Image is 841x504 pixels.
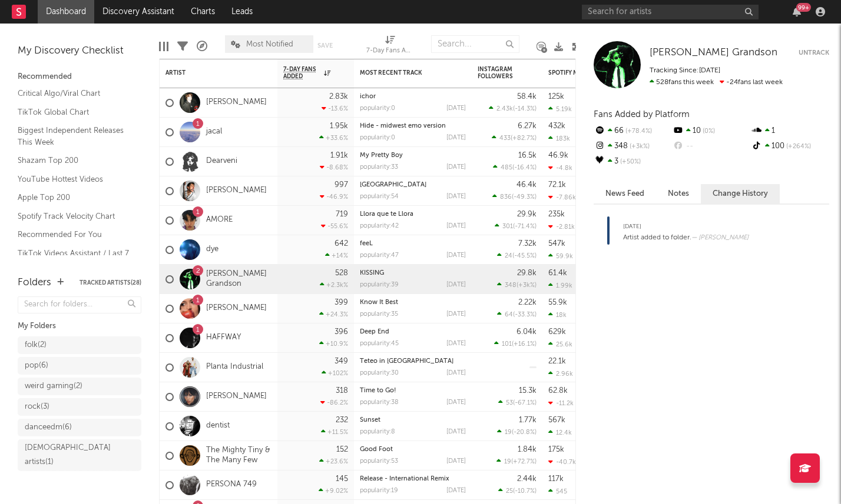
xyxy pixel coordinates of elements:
span: -10.7 % [515,488,535,495]
div: popularity: 38 [360,399,399,406]
div: Teteo in The Bronx [360,358,466,365]
span: Most Notified [246,41,293,48]
div: My Pretty Boy [360,152,466,159]
div: -46.9 % [320,193,348,201]
div: [DATE] [446,458,466,465]
div: 1.77k [519,416,537,424]
div: [DATE] [446,282,466,288]
a: ichor [360,94,376,100]
div: 117k [548,475,564,483]
a: [GEOGRAPHIC_DATA] [360,182,426,188]
div: 62.8k [548,387,568,395]
div: 719 [336,211,348,218]
a: Critical Algo/Viral Chart [18,87,130,100]
a: Teteo in [GEOGRAPHIC_DATA] [360,358,453,365]
div: Edit Columns [159,29,168,64]
div: -2.81k [548,223,575,231]
div: popularity: 39 [360,282,399,288]
div: Time to Go! [360,388,466,394]
a: Know It Best [360,299,398,306]
span: Fans Added by Platform [594,110,690,119]
div: 545 [548,488,567,495]
button: News Feed [594,184,656,203]
div: Llora que te Llora [360,211,466,218]
div: Instagram Followers [478,66,519,80]
button: Filter by Artist [260,67,271,79]
button: Untrack [799,47,829,59]
div: 55.9k [548,299,567,306]
a: AMORE [206,215,233,225]
div: 629k [548,328,566,336]
div: 1.84k [518,446,537,453]
div: +11.5 % [321,428,348,436]
div: 318 [336,387,348,395]
div: [DATE] [446,193,466,200]
span: -16.4 % [514,165,535,171]
a: dentist [206,421,230,431]
div: Folders [18,276,51,290]
div: 399 [335,299,348,306]
div: 58.4k [517,93,537,101]
button: Tracked Artists(28) [80,280,141,286]
div: 567k [548,416,565,424]
a: feeL [360,241,373,247]
span: -45.5 % [514,253,535,259]
div: [DATE] [446,164,466,171]
span: +3k % [628,143,650,150]
div: [DATE] [446,341,466,347]
div: danceedm ( 6 ) [25,420,72,435]
div: [DATE] [446,399,466,406]
div: ( ) [498,399,537,406]
div: My Discovery Checklist [18,44,141,58]
div: 6.04k [516,328,537,336]
a: [PERSON_NAME] [206,186,267,196]
div: -86.2 % [320,399,348,406]
span: +16.1 % [514,341,535,348]
button: Filter by Most Recent Track [454,67,466,79]
span: Tracking Since: [DATE] [650,67,720,74]
a: TikTok Videos Assistant / Last 7 Days - Top [18,247,130,271]
div: -4.8k [548,164,572,172]
a: Recommended For You [18,228,130,241]
div: 15.3k [519,387,537,395]
div: 1.99k [548,282,572,289]
span: 7-Day Fans Added [283,66,321,80]
div: 46.9k [548,152,568,159]
a: Biggest Independent Releases This Week [18,124,130,148]
div: ( ) [493,163,537,171]
a: [PERSON_NAME] Grandson [206,269,271,289]
div: 6.27k [518,122,537,130]
div: +24.3 % [319,311,348,318]
div: 1.91k [330,152,348,159]
div: +102 % [322,369,348,377]
span: 24 [505,253,512,259]
div: popularity: 33 [360,164,398,171]
a: rock(3) [18,398,141,416]
div: 232 [336,416,348,424]
div: ( ) [495,222,537,230]
span: 19 [504,459,511,465]
a: danceedm(6) [18,419,141,436]
div: [DATE] [446,105,466,112]
span: +82.7 % [512,135,535,142]
a: folk(2) [18,336,141,354]
div: 145 [336,475,348,483]
div: MEMPHIS [360,182,466,188]
div: [DATE] [446,311,466,318]
div: Filters [177,29,188,64]
span: -14.3 % [515,106,535,112]
div: popularity: 0 [360,105,395,112]
a: jacal [206,127,222,137]
a: Time to Go! [360,388,396,394]
div: ( ) [498,487,537,495]
div: 25.6k [548,341,572,348]
span: 836 [500,194,512,201]
div: rock ( 3 ) [25,400,49,414]
div: 2.96k [548,370,573,378]
span: -49.3 % [514,194,535,201]
div: +14 % [325,252,348,259]
div: ( ) [492,134,537,142]
div: 125k [548,93,564,101]
a: Good Foot [360,446,393,453]
div: [DATE] [446,252,466,259]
